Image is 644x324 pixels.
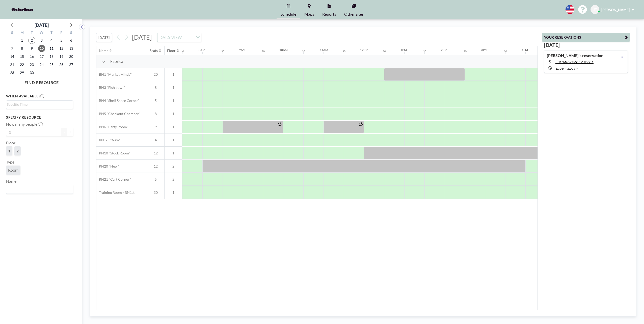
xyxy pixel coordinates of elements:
[18,53,25,60] span: Monday, September 15, 2025
[9,53,16,60] span: Sunday, September 14, 2025
[167,48,176,53] div: Floor
[96,85,125,90] span: BN3 "Fish bowl"
[147,85,164,90] span: 8
[322,12,336,16] span: Reports
[28,45,35,52] span: Tuesday, September 9, 2025
[9,45,16,52] span: Sunday, September 7, 2025
[344,12,364,16] span: Other sites
[6,185,73,194] div: Search for option
[35,21,49,29] div: [DATE]
[147,125,164,129] span: 9
[6,159,14,165] label: Type
[18,45,25,52] span: Monday, September 8, 2025
[27,30,37,36] div: T
[464,50,467,53] div: 30
[147,151,164,155] span: 12
[9,61,16,68] span: Sunday, September 21, 2025
[360,48,368,52] div: 12PM
[28,69,35,76] span: Tuesday, September 30, 2025
[165,98,182,103] span: 1
[147,72,164,77] span: 20
[48,37,55,44] span: Thursday, September 4, 2025
[96,33,112,42] button: [DATE]
[239,48,246,52] div: 9AM
[147,190,164,195] span: 30
[6,101,73,108] div: Search for option
[601,8,630,12] span: [PERSON_NAME]
[48,45,55,52] span: Thursday, September 11, 2025
[58,37,65,44] span: Friday, September 5, 2025
[68,61,75,68] span: Saturday, September 27, 2025
[423,50,426,53] div: 30
[96,164,119,169] span: RN20 "New"
[165,72,182,77] span: 1
[281,12,296,16] span: Schedule
[7,30,17,36] div: S
[16,148,19,153] span: 2
[555,60,594,64] span: BN1 "Market Minds", floor: 1
[8,5,37,15] img: organization-logo
[56,30,66,36] div: F
[28,61,35,68] span: Tuesday, September 23, 2025
[544,42,628,48] h3: [DATE]
[96,151,130,155] span: RN10 "Stock Room"
[96,190,135,195] span: Training Room - BN1st
[150,48,158,53] div: Seats
[96,72,132,77] span: BN1 "Market Minds"
[383,50,386,53] div: 30
[6,78,77,85] h4: FIND RESOURCE
[262,50,265,53] div: 30
[302,50,305,53] div: 30
[96,138,121,142] span: BN .75 "New"
[99,48,108,53] div: Name
[37,30,47,36] div: W
[58,53,65,60] span: Friday, September 19, 2025
[593,7,597,12] span: JT
[342,50,345,53] div: 30
[48,61,55,68] span: Thursday, September 25, 2025
[38,53,45,60] span: Wednesday, September 17, 2025
[18,69,25,76] span: Monday, September 29, 2025
[48,53,55,60] span: Thursday, September 18, 2025
[96,177,131,182] span: RN21 "Cart Corner"
[132,33,152,41] span: [DATE]
[165,85,182,90] span: 1
[279,48,288,52] div: 10AM
[9,69,16,76] span: Sunday, September 28, 2025
[38,37,45,44] span: Wednesday, September 3, 2025
[58,61,65,68] span: Friday, September 26, 2025
[8,148,10,153] span: 1
[481,48,488,52] div: 3PM
[147,98,164,103] span: 5
[400,48,407,52] div: 1PM
[181,50,184,53] div: 30
[66,30,76,36] div: S
[147,138,164,142] span: 4
[68,53,75,60] span: Saturday, September 20, 2025
[165,164,182,169] span: 2
[320,48,328,52] div: 11AM
[6,115,73,120] h3: Specify resource
[567,67,578,70] span: 2:00 PM
[61,128,67,136] button: -
[165,125,182,129] span: 1
[165,177,182,182] span: 2
[199,48,205,52] div: 8AM
[8,168,18,173] span: Room
[441,48,447,52] div: 2PM
[28,53,35,60] span: Tuesday, September 16, 2025
[147,112,164,116] span: 8
[157,33,201,42] div: Search for option
[46,30,56,36] div: T
[183,34,193,41] input: Search for option
[165,138,182,142] span: 1
[555,67,566,70] span: 1:30 PM
[542,33,630,42] button: YOUR RESERVATIONS
[110,59,123,64] span: Fabrica
[147,164,164,169] span: 12
[504,50,507,53] div: 30
[68,45,75,52] span: Saturday, September 13, 2025
[566,67,567,70] span: -
[68,37,75,44] span: Saturday, September 6, 2025
[96,125,128,129] span: BN6 "Party Room"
